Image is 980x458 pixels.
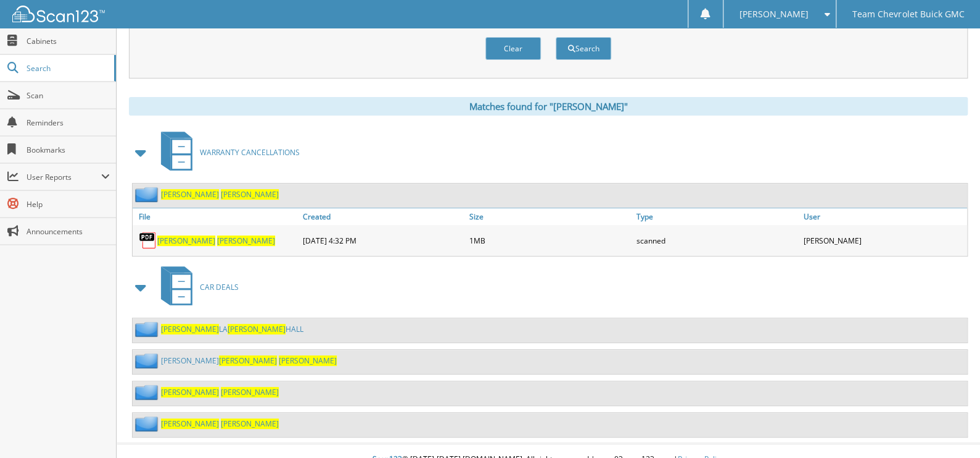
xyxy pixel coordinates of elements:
[135,353,161,368] img: folder2.png
[300,228,467,253] div: [DATE] 4:32 PM
[221,189,279,200] span: [PERSON_NAME]
[161,189,219,200] span: [PERSON_NAME]
[27,226,110,237] span: Announcements
[800,228,967,253] div: [PERSON_NAME]
[217,235,275,246] span: [PERSON_NAME]
[739,11,808,18] span: [PERSON_NAME]
[300,208,467,225] a: Created
[27,63,108,74] span: Search
[154,263,239,312] a: CAR DEALS
[556,37,611,60] button: Search
[852,11,964,18] span: Team Chevrolet Buick GMC
[466,208,633,225] a: Size
[221,418,279,429] span: [PERSON_NAME]
[157,235,215,246] span: [PERSON_NAME]
[135,384,161,400] img: folder2.png
[918,399,980,458] iframe: Chat Widget
[27,172,101,182] span: User Reports
[27,90,110,101] span: Scan
[27,36,110,46] span: Cabinets
[279,355,337,366] span: [PERSON_NAME]
[135,187,161,202] img: folder2.png
[200,147,300,158] span: WARRANTY CANCELLATIONS
[633,228,801,253] div: scanned
[27,145,110,155] span: Bookmarks
[161,355,337,366] a: [PERSON_NAME][PERSON_NAME] [PERSON_NAME]
[228,324,286,334] span: [PERSON_NAME]
[135,416,161,431] img: folder2.png
[161,387,219,397] span: [PERSON_NAME]
[161,387,279,397] a: [PERSON_NAME] [PERSON_NAME]
[133,208,300,225] a: File
[800,208,967,225] a: User
[27,117,110,128] span: Reminders
[135,321,161,337] img: folder2.png
[161,418,219,429] span: [PERSON_NAME]
[27,199,110,210] span: Help
[200,282,239,292] span: CAR DEALS
[221,387,279,397] span: [PERSON_NAME]
[161,324,219,334] span: [PERSON_NAME]
[12,6,105,22] img: scan123-logo-white.svg
[139,231,157,250] img: PDF.png
[466,228,633,253] div: 1MB
[219,355,277,366] span: [PERSON_NAME]
[129,97,968,116] div: Matches found for "[PERSON_NAME]"
[154,128,300,177] a: WARRANTY CANCELLATIONS
[157,235,275,246] a: [PERSON_NAME] [PERSON_NAME]
[161,324,303,334] a: [PERSON_NAME]LA[PERSON_NAME]HALL
[161,189,279,200] a: [PERSON_NAME] [PERSON_NAME]
[485,37,541,60] button: Clear
[161,418,279,429] a: [PERSON_NAME] [PERSON_NAME]
[633,208,801,225] a: Type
